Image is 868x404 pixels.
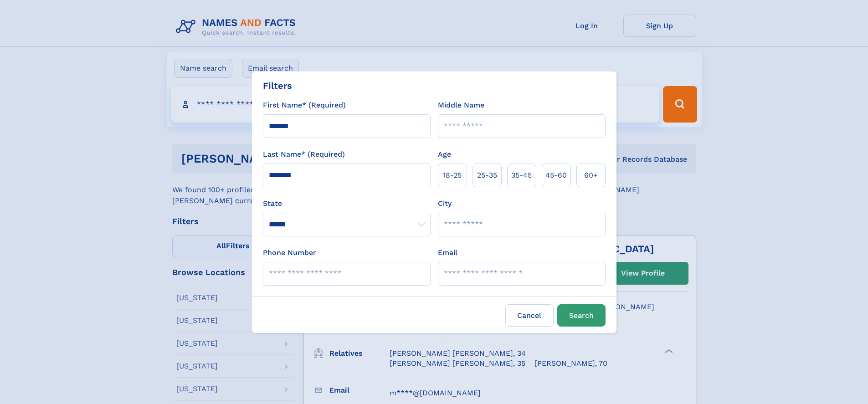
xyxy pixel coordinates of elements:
[263,100,346,111] label: First Name* (Required)
[263,79,292,92] div: Filters
[263,198,431,209] label: State
[511,170,532,181] span: 35‑45
[505,304,554,327] label: Cancel
[438,198,452,209] label: City
[263,247,316,258] label: Phone Number
[443,170,462,181] span: 18‑25
[477,170,497,181] span: 25‑35
[438,149,451,160] label: Age
[584,170,598,181] span: 60+
[438,100,484,111] label: Middle Name
[438,247,457,258] label: Email
[557,304,606,327] button: Search
[263,149,345,160] label: Last Name* (Required)
[545,170,567,181] span: 45‑60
